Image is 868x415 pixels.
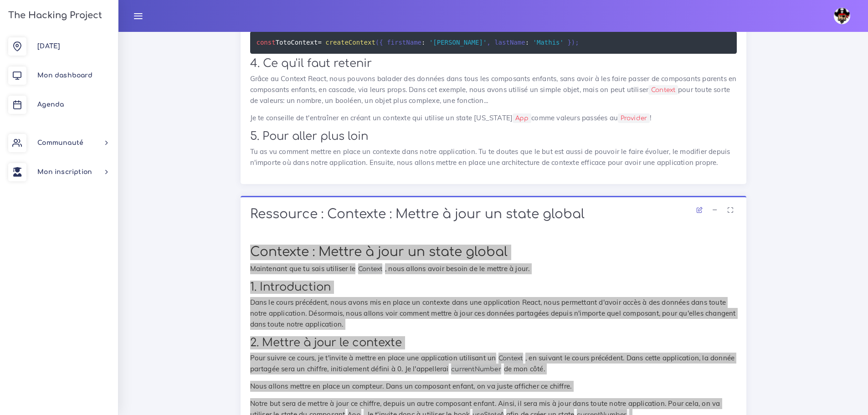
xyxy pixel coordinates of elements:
[250,207,737,222] h1: Ressource : Contexte : Mettre à jour un state global
[250,381,737,392] p: Nous allons mettre en place un compteur. Dans un composant enfant, on va juste afficher ce chiffre.
[250,245,737,260] h1: Contexte : Mettre à jour un state global
[250,113,737,123] p: Je te conseille de t'entraîner en créant un contexte qui utilise un state [US_STATE] comme valeur...
[5,10,102,20] h3: The Hacking Project
[571,39,575,46] span: )
[37,169,92,175] span: Mon inscription
[250,281,737,294] h2: 1. Introduction
[567,39,571,46] span: }
[355,264,385,274] code: Context
[648,85,678,95] code: Context
[250,336,737,349] h2: 2. Mettre à jour le contexte
[513,113,531,123] code: App
[318,39,321,46] span: =
[250,130,737,143] h2: 5. Pour aller plus loin
[429,39,487,46] span: '[PERSON_NAME]'
[496,354,526,363] code: Context
[250,73,737,106] p: Grâce au Context React, nous pouvons balader des données dans tous les composants enfants, sans a...
[449,364,504,374] code: currentNumber
[618,113,650,123] code: Provider
[525,39,529,46] span: :
[250,297,737,330] p: Dans le cours précédent, nous avons mis en place un contexte dans une application React, nous per...
[834,8,850,24] img: avatar
[387,39,421,46] span: firstName
[421,39,425,46] span: :
[37,43,60,50] span: [DATE]
[487,39,490,46] span: ,
[250,263,737,274] p: Maintenant que tu sais utiliser le , nous allons avoir besoin de le mettre à jour.
[250,57,737,70] h2: 4. Ce qu'il faut retenir
[533,39,564,46] span: 'Mathis'
[250,353,737,374] p: Pour suivre ce cours, je t'invite à mettre en place une application utilisant un , en suivant le ...
[250,146,737,168] p: Tu as vu comment mettre en place un contexte dans notre application. Tu te doutes que le but est ...
[37,139,83,146] span: Communauté
[375,39,379,46] span: (
[379,39,383,46] span: {
[37,101,64,108] span: Agenda
[37,72,92,79] span: Mon dashboard
[575,39,579,46] span: ;
[257,37,582,47] code: TotoContext
[325,39,375,46] span: createContext
[494,39,525,46] span: lastName
[257,39,276,46] span: const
